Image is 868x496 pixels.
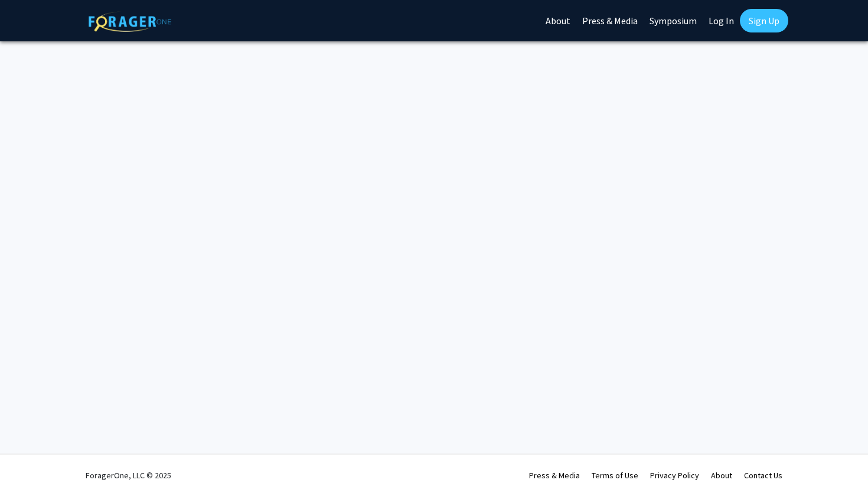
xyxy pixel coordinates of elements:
img: ForagerOne Logo [89,11,171,32]
a: Privacy Policy [650,470,699,481]
a: Sign Up [740,9,788,32]
a: Terms of Use [592,470,638,481]
div: ForagerOne, LLC © 2025 [86,455,171,496]
a: Contact Us [744,470,782,481]
a: Press & Media [529,470,580,481]
a: About [711,470,732,481]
